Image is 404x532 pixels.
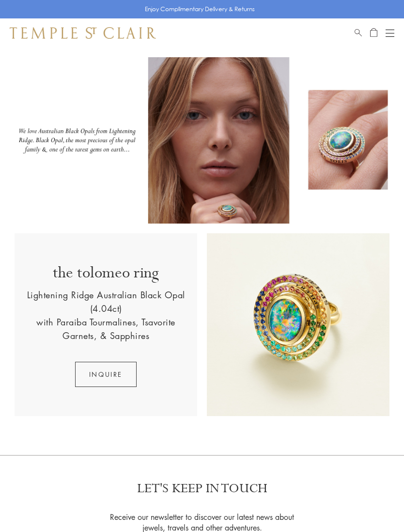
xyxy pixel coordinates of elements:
p: Enjoy Complimentary Delivery & Returns [145,4,255,14]
p: with Paraiba Tourmalines, Tsavorite Garnets, & Sapphires [24,315,187,342]
img: Temple St. Clair [10,27,156,39]
p: Lightening Ridge Australian Black Opal (4.04ct) [24,288,187,315]
p: the tolomeo ring [53,263,159,288]
a: Search [355,27,362,39]
button: INQUIRE [75,362,137,387]
button: Open navigation [386,27,394,39]
p: LET'S KEEP IN TOUCH [137,480,267,497]
iframe: Gorgias live chat messenger [356,486,394,522]
a: Open Shopping Bag [370,27,377,39]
